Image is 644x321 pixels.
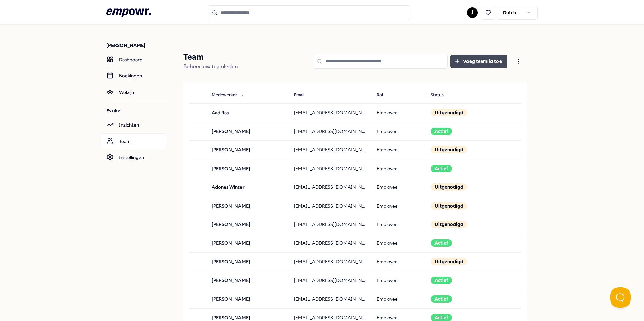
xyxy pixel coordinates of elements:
a: Boekingen [101,68,167,84]
div: Uitgenodigd [431,202,467,210]
button: J [467,7,478,18]
p: Evoke [106,107,167,114]
td: [PERSON_NAME] [206,252,289,271]
button: Voeg teamlid toe [450,55,507,68]
td: [EMAIL_ADDRESS][DOMAIN_NAME] [289,197,371,215]
td: [EMAIL_ADDRESS][DOMAIN_NAME] [289,234,371,252]
td: [PERSON_NAME] [206,271,289,290]
div: Uitgenodigd [431,109,467,116]
td: [PERSON_NAME] [206,141,289,159]
a: Dashboard [101,51,167,68]
td: Employee [371,252,426,271]
td: Employee [371,271,426,290]
iframe: Help Scout Beacon - Open [610,287,631,308]
div: Uitgenodigd [431,183,467,191]
a: Instellingen [101,149,167,166]
td: [EMAIL_ADDRESS][DOMAIN_NAME] [289,252,371,271]
td: [EMAIL_ADDRESS][DOMAIN_NAME] [289,103,371,122]
div: Actief [431,239,452,247]
p: [PERSON_NAME] [106,42,167,49]
div: Uitgenodigd [431,221,467,228]
td: Employee [371,234,426,252]
td: [EMAIL_ADDRESS][DOMAIN_NAME] [289,159,371,178]
a: Team [101,133,167,149]
button: Medewerker [206,88,251,102]
td: [EMAIL_ADDRESS][DOMAIN_NAME] [289,122,371,140]
td: [PERSON_NAME] [206,122,289,140]
input: Search for products, categories or subcategories [208,5,410,20]
div: Actief [431,277,452,284]
a: Inzichten [101,117,167,133]
div: Actief [431,128,452,135]
td: Employee [371,103,426,122]
td: [EMAIL_ADDRESS][DOMAIN_NAME] [289,141,371,159]
td: [EMAIL_ADDRESS][DOMAIN_NAME] [289,271,371,290]
td: [PERSON_NAME] [206,234,289,252]
div: Uitgenodigd [431,258,467,265]
div: Actief [431,165,452,172]
td: [PERSON_NAME] [206,197,289,215]
td: [PERSON_NAME] [206,215,289,234]
p: Team [183,51,238,62]
td: Employee [371,178,426,197]
td: Adones Winter [206,178,289,197]
button: Status [425,88,457,102]
td: [PERSON_NAME] [206,159,289,178]
button: Rol [371,88,396,102]
td: Employee [371,215,426,234]
td: Employee [371,197,426,215]
div: Uitgenodigd [431,146,467,153]
td: Employee [371,159,426,178]
td: Aad Ras [206,103,289,122]
td: [EMAIL_ADDRESS][DOMAIN_NAME] [289,215,371,234]
button: Email [289,88,318,102]
td: Employee [371,122,426,140]
td: [EMAIL_ADDRESS][DOMAIN_NAME] [289,178,371,197]
a: Welzijn [101,84,167,100]
span: Beheer uw teamleden [183,63,238,70]
button: Open menu [510,55,527,68]
td: Employee [371,141,426,159]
